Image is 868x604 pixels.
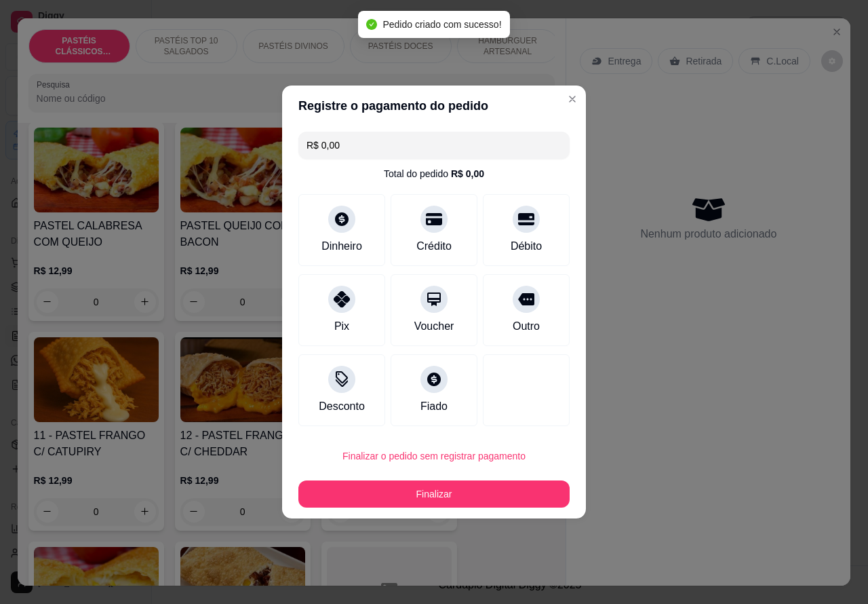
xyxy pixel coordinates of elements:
div: Dinheiro [321,238,362,254]
div: Fiado [420,398,448,415]
button: Close [561,88,583,110]
button: Finalizar [298,480,570,508]
header: Registre o pagamento do pedido [282,86,586,126]
div: Voucher [414,318,454,335]
span: check-circle [366,19,377,30]
div: Outro [513,318,540,335]
input: Ex.: hambúrguer de cordeiro [307,132,561,159]
div: R$ 0,00 [451,167,484,181]
div: Desconto [319,398,365,415]
div: Crédito [416,238,452,254]
span: Pedido criado com sucesso! [382,19,501,30]
div: Débito [511,238,542,254]
button: Finalizar o pedido sem registrar pagamento [298,442,570,470]
div: Total do pedido [384,167,484,181]
div: Pix [334,318,349,335]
